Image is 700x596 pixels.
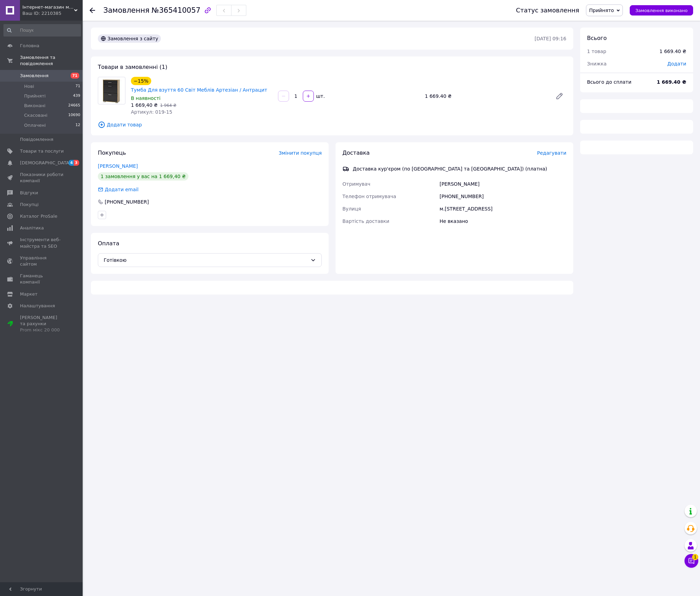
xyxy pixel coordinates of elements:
[97,186,139,193] div: Додати email
[20,303,55,309] span: Налаштування
[279,150,322,156] span: Змінити покупця
[69,160,74,166] span: 4
[68,103,80,109] span: 24665
[667,61,686,66] span: Додати
[98,64,167,70] span: Товари в замовленні (1)
[160,103,176,108] span: 1 964 ₴
[24,122,46,129] span: Оплачені
[98,150,126,156] span: Покупець
[657,79,686,85] b: 1 669.40 ₴
[20,202,39,208] span: Покупці
[535,36,566,41] time: [DATE] 09:16
[98,172,188,181] div: 1 замовлення у вас на 1 669,40 ₴
[20,73,49,79] span: Замовлення
[98,34,161,43] div: Замовлення з сайту
[438,215,568,227] div: Не вказано
[20,315,64,333] span: [PERSON_NAME] та рахунки
[73,93,80,99] span: 439
[75,83,80,90] span: 71
[630,5,693,16] button: Замовлення виконано
[684,554,698,568] button: Чат з покупцем1
[315,93,326,100] div: шт.
[20,136,53,143] span: Повідомлення
[90,7,95,14] div: Повернутися назад
[20,291,38,297] span: Маркет
[102,77,121,104] img: Тумба Для взуття 60 Світ Меблів Артезіан / Антрацит
[587,49,606,54] span: 1 товар
[24,83,34,90] span: Нові
[75,122,80,129] span: 12
[342,206,361,212] span: Вулиця
[342,218,389,224] span: Вартість доставки
[438,178,568,190] div: [PERSON_NAME]
[553,89,566,103] a: Редагувати
[20,213,57,219] span: Каталог ProSale
[20,160,71,166] span: [DEMOGRAPHIC_DATA]
[103,6,150,14] span: Замовлення
[20,255,64,267] span: Управління сайтом
[20,273,64,285] span: Гаманець компанії
[131,87,267,93] a: Тумба Для взуття 60 Світ Меблів Артезіан / Антрацит
[422,91,550,101] div: 1 669.40 ₴
[68,112,80,119] span: 10690
[20,54,83,67] span: Замовлення та повідомлення
[589,8,614,13] span: Прийнято
[20,148,64,154] span: Товари та послуги
[98,121,566,129] span: Додати товар
[71,73,79,79] span: 71
[104,198,150,205] div: [PHONE_NUMBER]
[22,4,74,10] span: Інтернет-магазин меблів "12 Стільців"
[74,160,79,166] span: 3
[98,163,138,169] a: [PERSON_NAME]
[587,61,607,66] span: Знижка
[659,48,686,55] div: 1 669.40 ₴
[342,194,396,199] span: Телефон отримувача
[342,150,370,156] span: Доставка
[587,79,631,85] span: Всього до сплати
[104,186,139,193] div: Додати email
[131,109,172,115] span: Артикул: 019-15
[22,10,83,17] div: Ваш ID: 2210385
[3,24,81,37] input: Пошук
[152,6,200,14] span: №365410057
[98,240,119,247] span: Оплата
[537,150,566,156] span: Редагувати
[24,93,45,99] span: Прийняті
[131,77,151,85] div: −15%
[20,43,39,49] span: Головна
[24,103,45,109] span: Виконані
[438,203,568,215] div: м.[STREET_ADDRESS]
[342,181,370,187] span: Отримувач
[20,225,44,231] span: Аналітика
[351,165,549,172] div: Доставка кур'єром (по [GEOGRAPHIC_DATA] та [GEOGRAPHIC_DATA]) (платна)
[131,102,158,108] span: 1 669,40 ₴
[516,7,579,14] div: Статус замовлення
[20,172,64,184] span: Показники роботи компанії
[587,35,607,41] span: Всього
[20,190,38,196] span: Відгуки
[635,8,688,13] span: Замовлення виконано
[104,256,308,264] span: Готівкою
[438,190,568,203] div: [PHONE_NUMBER]
[20,327,64,333] div: Prom мікс 20 000
[692,553,698,559] span: 1
[20,237,64,249] span: Інструменти веб-майстра та SEO
[131,95,161,101] span: В наявності
[24,112,48,119] span: Скасовані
